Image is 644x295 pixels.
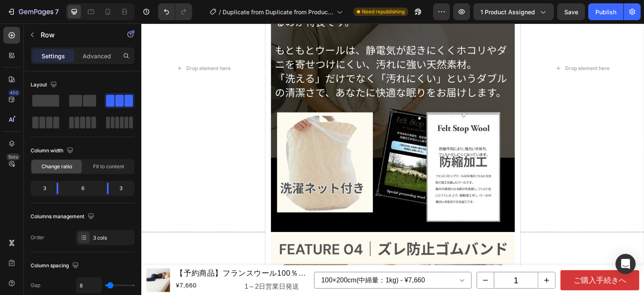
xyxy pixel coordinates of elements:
div: Publish [595,8,616,16]
div: Columns management [31,211,96,222]
div: Order [31,234,44,241]
p: Settings [42,52,65,60]
span: 1 product assigned [480,8,535,16]
p: 1～2日営業日発送 [103,257,167,269]
p: 7 [55,7,59,17]
div: 3 [32,183,50,194]
button: Publish [588,3,623,20]
div: 3 [115,183,133,194]
div: Drop element here [424,42,468,48]
div: Gap [31,282,40,289]
input: quantity [353,249,397,265]
div: Column width [31,145,75,157]
button: 1 product assigned [473,3,554,20]
div: Undo/Redo [158,3,192,20]
span: Fit to content [93,163,124,170]
div: Column spacing [31,260,80,272]
div: Open Intercom Messenger [615,254,636,274]
div: Layout [31,79,59,91]
div: Beta [6,154,20,160]
p: Row [41,30,112,40]
div: 6 [65,183,100,194]
iframe: Design area [141,23,644,295]
input: Auto [76,278,101,293]
button: increment [397,249,414,265]
button: 7 [3,3,62,20]
a: 【予約商品】フランスウール100％ ベッドパッド 洗濯ネット付き 日本製【送料無料】 [34,243,168,256]
span: Need republishing [362,8,405,16]
p: Advanced [83,52,111,60]
button: ご購入手続きへ [419,247,498,267]
span: / [219,8,221,16]
div: 450 [8,89,20,96]
span: Save [564,8,578,16]
span: Change ratio [42,163,72,170]
div: ¥7,660 [34,256,99,268]
button: decrement [336,249,353,265]
button: Save [557,3,585,20]
div: ご購入手続きへ [432,250,485,264]
span: Duplicate from Duplicate from Product Page -francewool-bed-pad [223,8,333,16]
div: 3 cols [93,234,132,242]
